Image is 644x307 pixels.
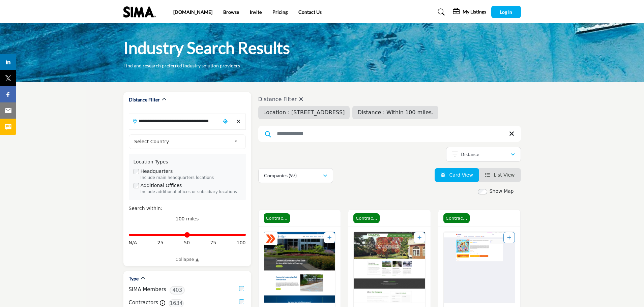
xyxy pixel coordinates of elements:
a: Add To List [507,235,511,240]
button: Companies (97) [258,168,333,183]
div: Choose your current location [220,114,230,129]
h2: Distance Filter [129,96,160,103]
img: Grudna Property Maintenance [354,232,425,303]
input: SIMA Members checkbox [239,286,244,291]
label: Contractors [129,299,158,307]
span: Location : [STREET_ADDRESS] [263,109,345,116]
p: Companies (97) [264,172,297,179]
span: Contractor [443,213,470,223]
span: 25 [157,239,164,246]
a: Open Listing in new tab [354,232,425,303]
span: 100 [237,239,246,246]
a: Browse [223,9,239,15]
img: NORTH SHORE PERFORMANCE [444,232,515,303]
a: Invite [250,9,262,15]
a: Pricing [272,9,288,15]
h4: Distance Filter [258,96,439,102]
a: Collapse ▲ [129,256,246,263]
span: Contractor [264,213,290,223]
div: Include additional offices or subsidiary locations [141,189,241,195]
p: Find and research preferred industry solution providers [123,62,240,69]
label: Headquarters [141,168,173,175]
button: Distance [446,147,521,162]
span: 100 miles [176,216,199,221]
label: Additional Offices [141,182,182,189]
span: Card View [449,172,473,178]
a: Add To List [327,235,331,240]
a: Add To List [417,235,421,240]
h5: My Listings [463,9,486,15]
span: N/A [129,239,137,246]
div: Include main headquarters locations [141,175,241,181]
input: Contractors checkbox [239,299,244,304]
button: Log In [491,6,521,18]
span: 403 [170,286,185,295]
img: ASM Certified Badge Icon [266,234,276,244]
li: List View [479,168,521,182]
span: 75 [210,239,216,246]
span: Distance : Within 100 miles. [357,109,433,116]
h1: Industry Search Results [123,37,290,58]
li: Card View [435,168,479,182]
h2: Type [129,275,139,282]
a: View Card [441,172,473,178]
span: Log In [500,9,512,15]
input: Search Keyword [258,126,521,142]
input: Search Location [129,114,220,127]
div: Location Types [134,158,241,165]
div: Clear search location [234,114,244,129]
img: Brilar, LLC - Brookpark, OH [264,232,335,303]
div: My Listings [453,8,486,16]
label: SIMA Members [129,286,166,294]
div: Search within: [129,205,246,212]
a: Open Listing in new tab [264,232,335,303]
label: Show Map [490,188,514,195]
a: Search [431,7,449,18]
p: Distance [461,151,479,158]
span: List View [494,172,515,178]
span: Select Country [134,137,231,146]
a: [DOMAIN_NAME] [173,9,212,15]
span: Contractor [353,213,380,223]
a: View List [485,172,515,178]
span: 50 [184,239,190,246]
a: Contact Us [298,9,322,15]
img: Site Logo [123,6,159,18]
a: Open Listing in new tab [444,232,515,303]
